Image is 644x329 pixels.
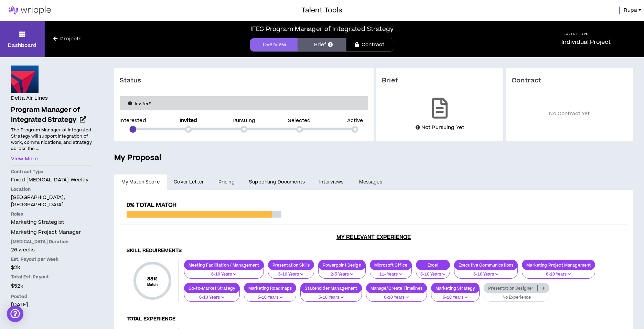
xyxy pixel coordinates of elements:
p: Active [347,118,363,123]
button: 2-5 Years [318,266,365,279]
p: Marketing Strategy [431,286,480,291]
h4: Skill Requirements [127,248,621,254]
h3: My Relevant Experience [120,234,627,241]
a: Brief [298,38,346,52]
p: Marketing Project Management [522,262,595,268]
p: Invited [180,118,197,123]
a: Messages [352,175,391,190]
button: 6-10 Years [431,289,480,302]
a: Pricing [211,175,242,190]
p: Powerpoint Design [319,262,365,268]
a: Program Manager of Integrated Strategy [11,105,92,125]
h5: My Proposal [114,152,633,164]
p: 6-10 Years [189,271,259,278]
h4: Delta Air Lines [11,94,48,102]
button: 11+ Years [370,266,412,279]
span: Program Manager of Integrated Strategy [11,105,80,124]
button: 6-10 Years [454,266,518,279]
p: Selected [288,118,311,123]
p: Excel [416,262,450,268]
span: Marketing Project Manager [11,229,81,236]
p: 6-10 Years [371,295,422,301]
button: View More [11,155,38,163]
span: 0% Total Match [127,201,176,209]
a: Overview [250,38,298,52]
p: Go-to-Market Strategy [184,286,239,291]
p: 2-5 Years [323,271,361,278]
h3: Contract [512,77,627,85]
p: No Experience [488,295,545,301]
i: Invited! [135,101,151,107]
p: Stakeholder Management [301,286,361,291]
p: 6-10 Years [526,271,591,278]
button: 6-10 Years [244,289,297,302]
a: Contract [346,38,394,52]
p: Posted [11,293,92,300]
h5: Project Type [561,32,611,36]
p: Presentation Skills [268,262,314,268]
button: 6-10 Years [268,266,314,279]
p: [GEOGRAPHIC_DATA], [GEOGRAPHIC_DATA] [11,194,92,208]
h3: Talent Tools [301,5,342,16]
p: 6-10 Years [305,295,357,301]
span: Rupa [624,7,637,14]
p: Microsoft Office [370,262,411,268]
p: [DATE] [11,301,92,308]
p: Est. Payout per Week [11,256,92,262]
p: [MEDICAL_DATA] Duration [11,239,92,245]
p: 6-10 Years [189,295,235,301]
span: Fixed [MEDICAL_DATA] - weekly [11,176,88,183]
p: 6-10 Years [459,271,513,278]
p: The Program Manager of Integrated Strategy will support integration of work, communications, and ... [11,126,92,152]
small: Match [147,282,158,287]
p: 6-10 Years [436,295,475,301]
button: No Experience [484,289,549,302]
p: Meeting Facilitation / Management [184,262,264,268]
p: Interested [119,118,146,123]
p: Marketing Roadmaps [244,286,296,291]
p: Location [11,186,92,192]
h3: Brief [382,77,498,85]
button: 6-10 Years [416,266,450,279]
p: Presentation Designer [484,286,537,291]
span: 88 % [147,275,158,282]
button: 6-10 Years [300,289,362,302]
button: 6-10 Years [366,289,427,302]
p: 6-10 Years [272,271,310,278]
h4: Total Experience [127,316,621,322]
span: Marketing Strategist [11,219,64,226]
a: Interviews [312,175,352,190]
p: Individual Project [561,38,611,46]
span: Cover Letter [174,178,204,186]
p: 6-10 Years [420,271,446,278]
p: 11+ Years [374,271,407,278]
a: Projects [45,35,90,43]
h3: Status [120,77,152,85]
button: 6-10 Years [522,266,595,279]
button: 6-10 Years [184,289,240,302]
p: 6-10 Years [248,295,292,301]
div: Open Intercom Messenger [7,306,23,322]
p: Dashboard [8,42,36,49]
p: $2k [11,264,92,271]
p: Not Pursuing Yet [421,124,464,131]
p: Roles [11,211,92,217]
a: Supporting Documents [242,175,312,190]
p: Manage/Create Timelines [366,286,427,291]
p: Pursuing [233,118,255,123]
p: Contract Type [11,169,92,175]
div: IFEC Program Manager of Integrated Strategy [250,24,394,34]
p: Executive Communications [454,262,517,268]
p: No Contract Yet [512,95,627,133]
a: My Match Score [114,175,167,190]
p: Total Est. Payout [11,274,92,280]
p: 26 weeks [11,246,92,253]
button: 6-10 Years [184,266,264,279]
span: $52k [11,281,23,291]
